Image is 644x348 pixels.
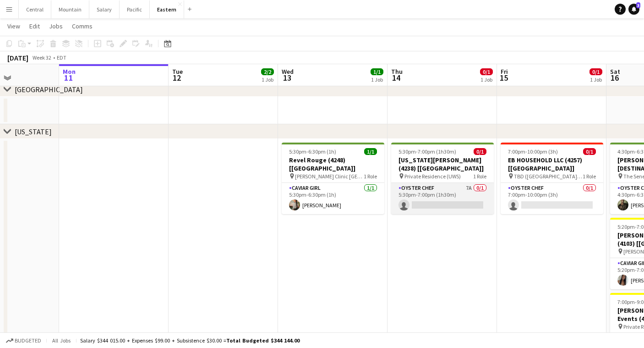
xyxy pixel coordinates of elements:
button: Salary [89,0,120,18]
div: 1 Job [262,76,273,83]
span: 0/1 [583,148,596,155]
a: Comms [68,20,96,32]
span: 0/1 [589,68,602,75]
button: Pacific [120,0,150,18]
span: 1/1 [364,148,377,155]
span: 14 [390,72,403,83]
span: Comms [72,22,93,30]
div: 1 Job [371,76,383,83]
app-card-role: Caviar Girl1/15:30pm-6:30pm (1h)[PERSON_NAME] [282,183,384,214]
span: Total Budgeted $344 144.00 [226,337,300,344]
span: 1 Role [583,173,596,180]
span: Wed [282,67,294,76]
div: [GEOGRAPHIC_DATA] [15,85,83,94]
span: 15 [499,72,508,83]
span: 2/2 [261,68,274,75]
span: TBD ([GEOGRAPHIC_DATA], [GEOGRAPHIC_DATA]) [514,173,583,180]
span: Fri [501,67,508,76]
span: 7:00pm-10:00pm (3h) [508,148,558,155]
h3: EB HOUSEHOLD LLC (4257) [[GEOGRAPHIC_DATA]] [501,156,603,172]
app-job-card: 7:00pm-10:00pm (3h)0/1EB HOUSEHOLD LLC (4257) [[GEOGRAPHIC_DATA]] TBD ([GEOGRAPHIC_DATA], [GEOGRA... [501,143,603,214]
span: Mon [63,67,76,76]
div: EDT [57,54,66,61]
h3: [US_STATE][PERSON_NAME] (4238) [[GEOGRAPHIC_DATA]] [391,156,494,172]
span: Budgeted [15,337,41,344]
span: Edit [29,22,40,30]
a: 3 [628,4,639,15]
span: 5:30pm-7:00pm (1h30m) [398,148,456,155]
span: 0/1 [474,148,486,155]
app-job-card: 5:30pm-7:00pm (1h30m)0/1[US_STATE][PERSON_NAME] (4238) [[GEOGRAPHIC_DATA]] Private Residence (UWS... [391,143,494,214]
button: Eastern [150,0,184,18]
div: Salary $344 015.00 + Expenses $99.00 + Subsistence $30.00 = [80,337,300,344]
span: 5:30pm-6:30pm (1h) [289,148,336,155]
a: Edit [26,20,44,32]
span: 1/1 [371,68,383,75]
div: [DATE] [7,53,28,62]
span: [PERSON_NAME] Clinic [GEOGRAPHIC_DATA] [295,173,364,180]
button: Mountain [51,0,89,18]
a: View [4,20,24,32]
app-card-role: Oyster Chef0/17:00pm-10:00pm (3h) [501,183,603,214]
span: 12 [171,72,183,83]
span: Tue [172,67,183,76]
span: All jobs [50,337,72,344]
button: Budgeted [5,336,43,346]
span: 11 [61,72,76,83]
div: 1 Job [590,76,602,83]
span: 1 Role [473,173,486,180]
span: 16 [609,72,620,83]
span: Sat [610,67,620,76]
span: 1 Role [364,173,377,180]
span: 0/1 [480,68,493,75]
a: Jobs [45,20,66,32]
div: 1 Job [480,76,492,83]
span: 3 [636,2,640,8]
span: Thu [391,67,403,76]
app-job-card: 5:30pm-6:30pm (1h)1/1Revel Rouge (4248) [[GEOGRAPHIC_DATA]] [PERSON_NAME] Clinic [GEOGRAPHIC_DATA... [282,143,384,214]
span: Private Residence (UWS) [404,173,461,180]
span: Jobs [49,22,63,30]
h3: Revel Rouge (4248) [[GEOGRAPHIC_DATA]] [282,156,384,172]
span: Week 32 [30,54,53,61]
span: 13 [280,72,294,83]
app-card-role: Oyster Chef7A0/15:30pm-7:00pm (1h30m) [391,183,494,214]
button: Central [19,0,51,18]
div: [US_STATE] [15,127,52,136]
span: View [7,22,20,30]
